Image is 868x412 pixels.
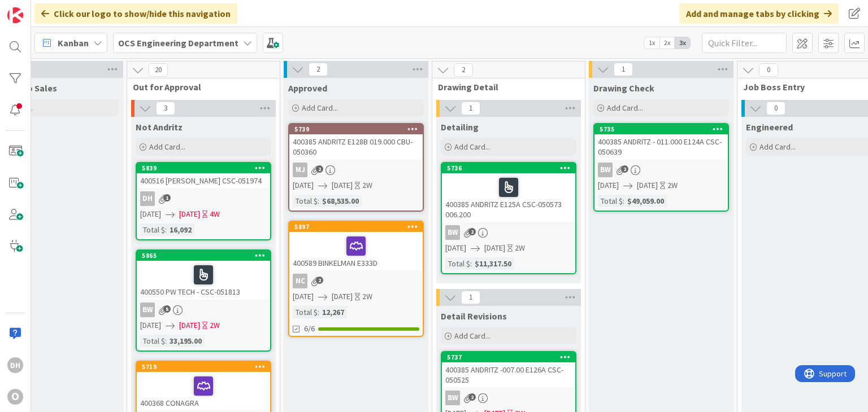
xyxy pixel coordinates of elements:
div: Click our logo to show/hide this navigation [34,3,237,24]
div: 5865 [142,252,270,260]
div: 400368 CONAGRA [137,372,270,410]
span: 3x [675,37,690,49]
div: 5735400385 ANDRITZ - 011.000 E124A CSC- 050639 [594,124,728,159]
div: 5865 [137,251,270,261]
span: [DATE] [332,179,353,191]
div: 5736 [447,164,575,172]
div: Total $ [140,335,165,347]
a: 5735400385 ANDRITZ - 011.000 E124A CSC- 050639BW[DATE][DATE]2WTotal $:$49,059.00 [593,123,729,212]
div: 12,267 [319,306,347,318]
div: Total $ [598,195,623,207]
span: [DATE] [598,179,619,191]
span: : [165,223,167,236]
span: 1x [644,37,659,49]
span: : [318,306,319,318]
div: 5739 [294,125,423,133]
span: Detailing [441,121,479,133]
a: 5739400385 ANDRITZ E128B 019.000 CBU- 050360MJ[DATE][DATE]2WTotal $:$68,535.00 [288,123,424,212]
div: 5736400385 ANDRITZ E125A CSC-050573 006.200 [442,163,575,222]
div: BW [445,391,460,405]
span: 20 [149,63,168,77]
span: [DATE] [445,242,466,254]
div: Add and manage tabs by clicking [679,3,839,24]
span: Detail Revisions [441,310,507,322]
div: BW [445,225,460,240]
div: 5897 [289,222,423,232]
div: 5719 [142,363,270,371]
b: OCS Engineering Department [118,37,238,49]
div: 5897400589 BINKELMAN E333D [289,222,423,270]
span: Add Card... [607,103,643,113]
div: 2W [362,291,372,303]
span: [DATE] [140,319,161,331]
div: Total $ [293,195,318,207]
div: 400385 ANDRITZ -007.00 E126A CSC-050525 [442,362,575,387]
span: 0 [766,102,785,115]
img: Visit kanbanzone.com [7,7,23,23]
span: Add Card... [149,142,185,152]
span: 2 [454,63,473,77]
div: BW [594,163,728,177]
div: 5735 [600,125,728,133]
div: 5735 [594,124,728,134]
div: O [7,389,23,405]
div: Total $ [445,257,470,270]
div: 400516 [PERSON_NAME] CSC-051974 [137,173,270,188]
div: 5839 [137,163,270,173]
div: 4W [210,208,220,220]
span: : [623,195,624,207]
div: BW [137,303,270,317]
span: Drawing Detail [438,81,571,93]
div: 400589 BINKELMAN E333D [289,232,423,270]
span: [DATE] [179,319,200,331]
span: Support [24,2,51,15]
span: [DATE] [179,208,200,220]
span: Kanban [58,36,89,50]
span: 2 [468,393,476,401]
div: 5719400368 CONAGRA [137,362,270,410]
span: [DATE] [293,179,314,191]
span: [DATE] [484,242,505,254]
div: 400385 ANDRITZ E125A CSC-050573 006.200 [442,173,575,222]
span: Add Card... [759,142,796,152]
div: 33,195.00 [167,335,205,347]
div: DH [7,357,23,373]
div: 5865400550 PW TECH - CSC-051813 [137,251,270,299]
div: BW [442,225,575,240]
span: 2 [468,228,476,235]
span: 2x [659,37,675,49]
a: 5839400516 [PERSON_NAME] CSC-051974DH[DATE][DATE]4WTotal $:16,092 [136,162,271,240]
div: $11,317.50 [472,257,514,270]
span: Add Card... [302,103,338,113]
span: Approved [288,82,327,94]
div: 400385 ANDRITZ - 011.000 E124A CSC- 050639 [594,134,728,159]
div: BW [598,163,613,177]
span: 2 [309,63,328,76]
span: Drawing Check [593,82,654,94]
div: Total $ [293,306,318,318]
div: NC [289,274,423,288]
span: [DATE] [332,291,353,303]
span: : [318,195,319,207]
div: Total $ [140,223,165,236]
span: 3 [156,102,175,115]
input: Quick Filter... [702,33,787,53]
span: 0 [759,63,778,77]
div: 2W [210,319,220,331]
div: BW [442,391,575,405]
span: 2 [621,165,628,173]
span: Add Card... [454,331,491,341]
span: 5 [163,305,171,313]
a: 5897400589 BINKELMAN E333DNC[DATE][DATE]2WTotal $:12,2676/6 [288,221,424,337]
div: BW [140,303,155,317]
span: [DATE] [140,208,161,220]
span: 2 [316,165,323,173]
span: : [470,257,472,270]
span: : [165,335,167,347]
div: DH [137,191,270,206]
span: 1 [614,63,633,76]
div: 5839400516 [PERSON_NAME] CSC-051974 [137,163,270,188]
div: 5897 [294,223,423,231]
span: Add Card... [454,142,491,152]
span: 1 [163,194,171,201]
